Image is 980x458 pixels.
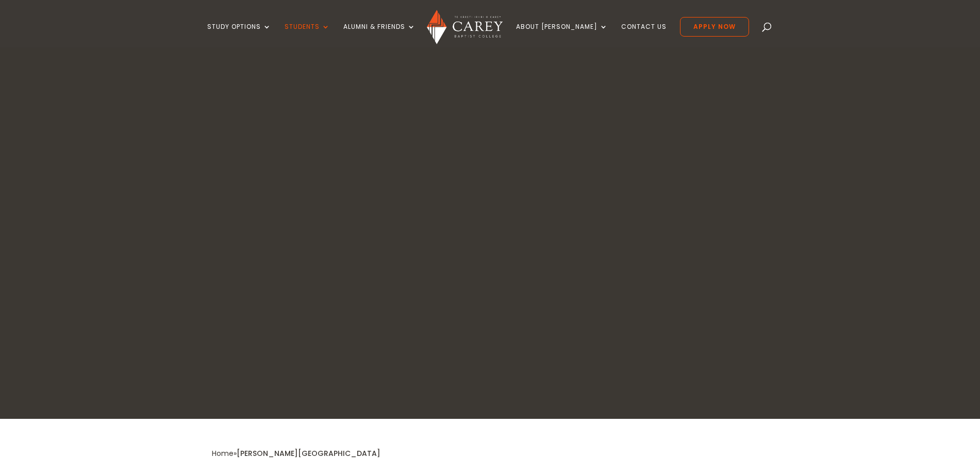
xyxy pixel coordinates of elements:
img: Carey Baptist College [427,10,503,44]
a: Alumni & Friends [343,23,416,47]
a: Contact Us [621,23,667,47]
a: Apply Now [680,17,749,37]
a: Study Options [207,23,271,47]
a: Students [285,23,330,47]
a: About [PERSON_NAME] [516,23,608,47]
